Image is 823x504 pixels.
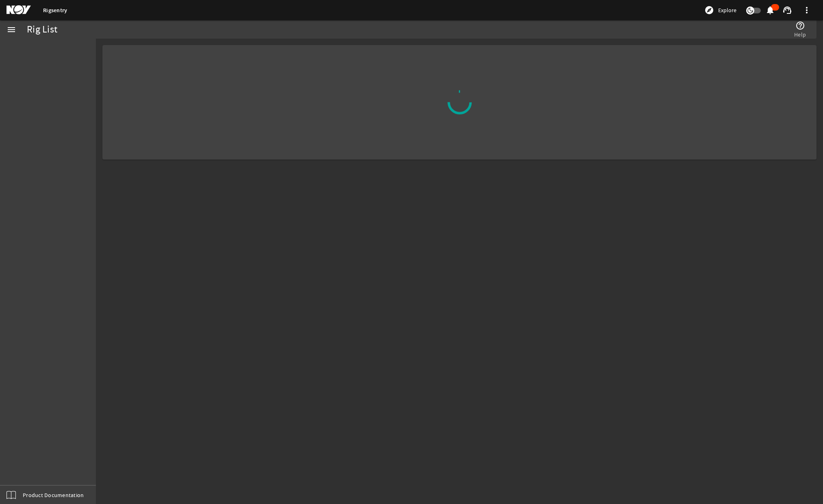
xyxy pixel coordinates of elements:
[782,5,792,15] mat-icon: support_agent
[704,5,714,15] mat-icon: explore
[718,6,736,14] span: Explore
[794,30,806,39] span: Help
[23,491,84,499] span: Product Documentation
[701,4,740,17] button: Explore
[795,21,805,30] mat-icon: help_outline
[797,0,816,20] button: more_vert
[7,25,16,35] mat-icon: menu
[765,5,775,15] mat-icon: notifications
[43,6,67,14] a: Rigsentry
[27,26,57,34] div: Rig List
